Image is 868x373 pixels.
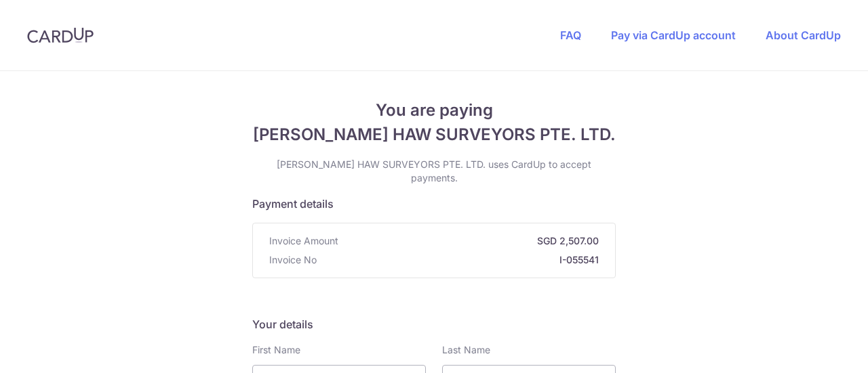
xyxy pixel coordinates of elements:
[269,253,317,267] span: Invoice No
[252,316,616,332] h5: Your details
[269,234,338,248] span: Invoice Amount
[442,343,490,357] label: Last Name
[766,28,841,42] a: About CardUp
[252,158,616,185] p: [PERSON_NAME] HAW SURVEYORS PTE. LTD. uses CardUp to accept payments.
[252,123,616,147] span: [PERSON_NAME] HAW SURVEYORS PTE. LTD.
[322,253,599,267] strong: I-055541
[611,28,736,42] a: Pay via CardUp account
[344,234,599,248] strong: SGD 2,507.00
[560,28,581,42] a: FAQ
[27,27,94,43] img: CardUp
[252,98,616,123] span: You are paying
[252,196,616,212] h5: Payment details
[252,343,300,357] label: First Name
